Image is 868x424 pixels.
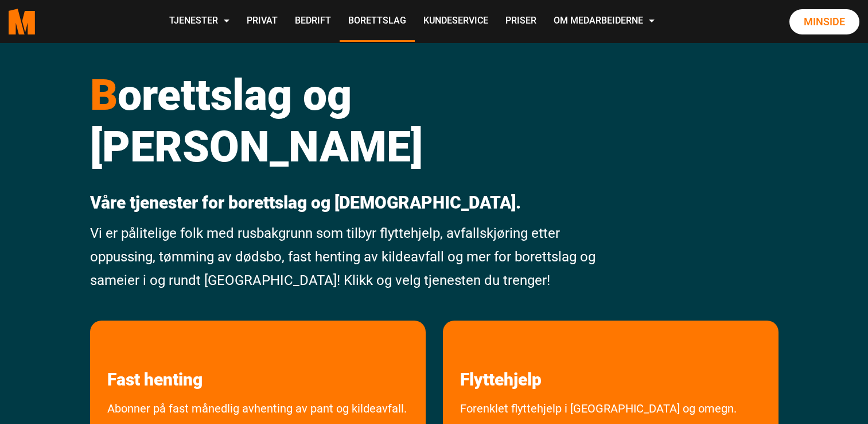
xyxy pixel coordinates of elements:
a: Tjenester [161,1,238,42]
h1: orettslag og [PERSON_NAME] [90,69,602,172]
a: Priser [497,1,545,42]
a: les mer om Flyttehjelp [443,321,559,390]
span: B [90,70,118,120]
p: Våre tjenester for borettslag og [DEMOGRAPHIC_DATA]. [90,192,602,213]
a: Kundeservice [415,1,497,42]
a: Privat [238,1,286,42]
a: Bedrift [286,1,340,42]
p: Vi er pålitelige folk med rusbakgrunn som tilbyr flyttehjelp, avfallskjøring etter oppussing, tøm... [90,222,602,292]
a: Minside [789,9,859,34]
a: Borettslag [340,1,415,42]
a: Om Medarbeiderne [545,1,663,42]
a: les mer om Fast henting [90,321,220,390]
